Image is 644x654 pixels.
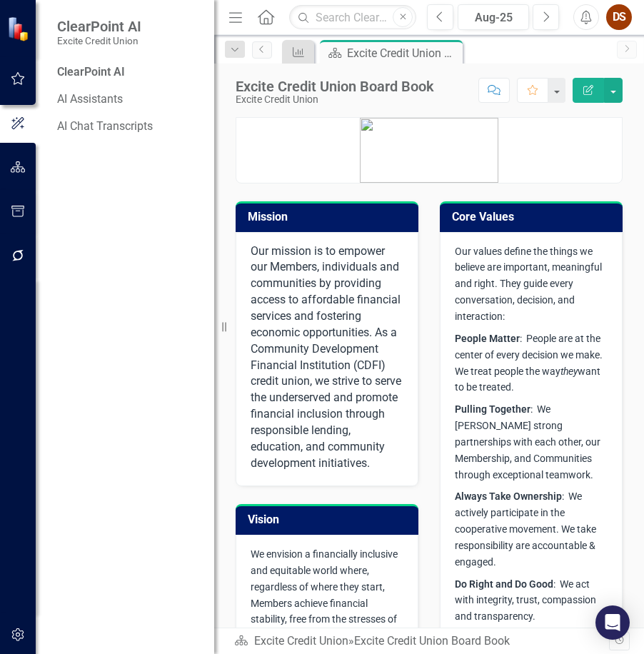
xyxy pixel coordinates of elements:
[463,9,524,26] div: Aug-25
[455,333,520,344] strong: People Matter
[452,211,615,223] h3: Core Values
[7,16,32,41] img: ClearPoint Strategy
[360,118,498,183] img: mceclip1.png
[254,634,348,648] a: Excite Credit Union
[560,366,578,377] em: they
[57,35,141,46] small: Excite Credit Union
[57,64,200,81] div: ClearPoint AI
[234,633,609,650] div: »
[455,246,602,322] span: Our values define the things we believe are important, meaningful and right. They guide every con...
[354,634,510,648] div: Excite Credit Union Board Book
[248,211,411,223] h3: Mission
[455,491,562,502] strong: Always Take Ownership
[289,5,416,30] input: Search ClearPoint...
[455,578,553,590] strong: Do Right and Do Good
[248,513,411,526] h3: Vision
[606,4,632,30] button: DS
[236,94,434,105] div: Excite Credit Union
[57,119,200,135] a: AI Chat Transcripts
[57,91,200,108] a: AI Assistants
[455,333,605,393] span: : People are at the center of every decision we make. We treat people the way want to be treated.
[251,243,403,472] p: Our mission is to empower our Members, individuals and communities by providing access to afforda...
[236,79,434,94] div: Excite Credit Union Board Book
[455,403,530,415] strong: Pulling Together
[455,403,600,480] span: : We [PERSON_NAME] strong partnerships with each other, our Membership, and Communities through e...
[57,18,141,35] span: ClearPoint AI
[347,44,459,62] div: Excite Credit Union Board Book
[455,578,596,623] span: : We act with integrity, trust, compassion and transparency.
[455,491,596,567] span: : We actively participate in the cooperative movement. We take responsibility are accountable & e...
[595,605,630,640] div: Open Intercom Messenger
[458,4,529,30] button: Aug-25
